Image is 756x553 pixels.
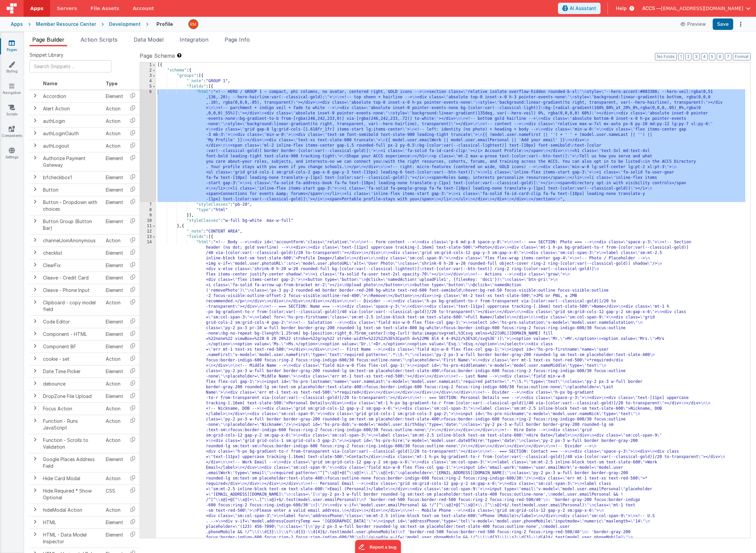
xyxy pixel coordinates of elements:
td: Alert Action [40,102,103,115]
div: 11 [140,223,156,229]
td: Action [103,434,126,453]
td: bfcheckbox1 [40,171,103,184]
td: Cleave - Phone Input [40,284,103,296]
td: Element [103,365,126,378]
span: Action Scripts [81,36,117,43]
span: Type [106,81,117,86]
span: File Assets [91,5,120,12]
td: Authorize Payment Gateway [40,152,103,171]
td: Element [103,284,126,296]
td: Element [103,315,126,328]
td: HTML [40,516,103,529]
span: Name [43,81,57,86]
div: Apps [11,21,23,28]
button: Save [713,18,733,30]
div: Member Resource Center [36,21,96,28]
td: Element [103,184,126,196]
td: Component - HTML [40,328,103,340]
td: Element [103,215,126,234]
div: 8 [140,207,156,213]
span: Data Model [134,36,163,43]
td: Action [103,127,126,140]
td: Accordion [40,90,103,103]
td: Action [103,140,126,152]
div: 1 [140,62,156,68]
td: Element [103,196,126,215]
span: Apps [30,5,43,12]
td: Code Editor [40,315,103,328]
span: Page Schema [140,52,175,60]
div: Development [109,21,141,28]
td: Cleave - Credit Card [40,271,103,284]
td: Button [40,184,103,196]
td: authLoginOauth [40,127,103,140]
div: 4 [140,79,156,84]
button: 5 [709,53,715,60]
span: AI Assistant [570,5,596,12]
div: 3 [140,73,156,79]
td: Element [103,390,126,402]
td: cookie - set [40,353,103,365]
td: Element [103,328,126,340]
td: Action [103,102,126,115]
span: Integration [180,36,208,43]
td: Function - Scrolls to Validation [40,434,103,453]
td: Focus Action [40,402,103,415]
h4: Profile [156,21,173,27]
button: Format [733,53,751,60]
td: Action [103,378,126,390]
div: 9 [140,213,156,218]
td: Action [103,472,126,485]
span: Page Info [225,36,250,43]
span: Servers [57,5,77,12]
td: Element [103,453,126,472]
td: Hide Required * Show Optional [40,485,103,504]
span: [EMAIL_ADDRESS][DOMAIN_NAME] [661,5,743,12]
td: Element [103,90,126,103]
td: checklist [40,247,103,259]
img: 1e10b08f9103151d1000344c2f9be56b [189,19,198,29]
td: Action [103,234,126,247]
span: Snippet Library [30,52,63,58]
div: 7 [140,202,156,207]
td: Google Places Address Field [40,453,103,472]
td: hideModal Action [40,504,103,516]
button: 6 [717,53,723,60]
td: Element [103,340,126,353]
td: Element [103,171,126,184]
span: Page Builder [32,36,64,43]
div: 12 [140,229,156,234]
div: 10 [140,218,156,223]
td: ClearFix [40,259,103,271]
td: DropZone File Upload [40,390,103,402]
button: 3 [693,53,700,60]
td: Component BF [40,340,103,353]
td: Element [103,529,126,548]
td: Action [103,296,126,315]
td: Action [103,402,126,415]
td: Element [103,152,126,171]
button: 4 [701,53,708,60]
button: 7 [725,53,731,60]
td: Function - Runs JavaScript [40,415,103,434]
td: HTML - Data Model Inspector [40,529,103,548]
td: Action [103,504,126,516]
div: 6 [140,89,156,202]
div: 2 [140,68,156,73]
button: Options [736,19,745,29]
span: ACCS — [642,5,661,12]
td: Button - Dropdown with choices [40,196,103,215]
td: Element [103,247,126,259]
td: Element [103,259,126,271]
button: Preview [676,19,710,30]
div: 5 [140,84,156,89]
button: No Folds [655,53,677,60]
td: Action [103,415,126,434]
td: authLogout [40,140,103,152]
td: Element [103,271,126,284]
button: 1 [678,53,684,60]
td: Clipboard - copy model field [40,296,103,315]
td: debounce [40,378,103,390]
input: Search Snippets ... [30,60,111,72]
td: channelJoinAnonymous [40,234,103,247]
